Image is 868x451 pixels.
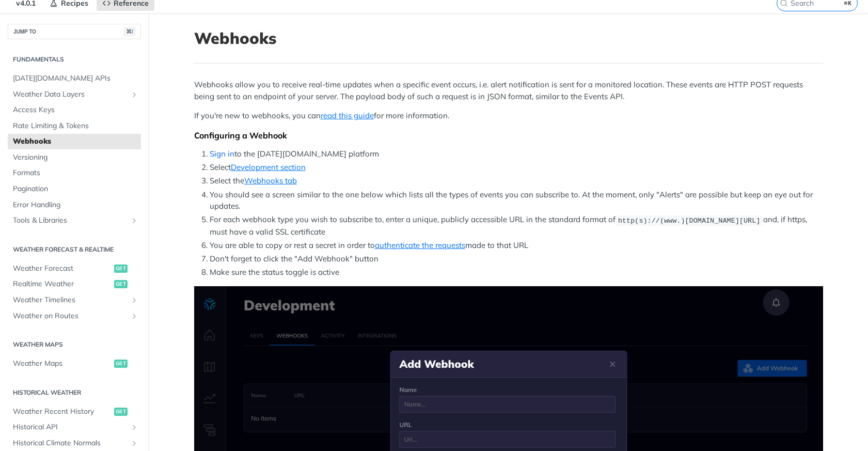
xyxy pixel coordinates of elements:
[8,245,141,254] h2: Weather Forecast & realtime
[130,216,138,225] button: Show subpages for Tools & Libraries
[210,189,823,212] li: You should see a screen similar to the one below which lists all the types of events you can subs...
[194,29,823,48] h1: Webhooks
[13,407,112,417] span: Weather Recent History
[321,111,374,120] a: read this guide
[210,240,823,252] li: You are able to copy or rest a secret in order to made to that URL
[130,296,138,304] button: Show subpages for Weather Timelines
[194,79,823,102] p: Webhooks allow you to receive real-time updates when a specific event occurs, i.e. alert notifica...
[13,200,138,210] span: Error Handling
[8,419,141,435] a: Historical APIShow subpages for Historical API
[8,118,141,134] a: Rate Limiting & Tokens
[375,240,465,250] a: authenticate the requests
[8,213,141,228] a: Tools & LibrariesShow subpages for Tools & Libraries
[8,87,141,102] a: Weather Data LayersShow subpages for Weather Data Layers
[13,311,128,321] span: Weather on Routes
[210,149,234,159] a: Sign in
[114,360,128,368] span: get
[13,121,138,131] span: Rate Limiting & Tokens
[8,102,141,118] a: Access Keys
[8,150,141,165] a: Versioning
[8,436,141,451] a: Historical Climate NormalsShow subpages for Historical Climate Normals
[244,176,297,185] a: Webhooks tab
[8,165,141,181] a: Formats
[210,175,823,187] li: Select the
[8,356,141,371] a: Weather Mapsget
[13,295,128,305] span: Weather Timelines
[13,89,128,100] span: Weather Data Layers
[8,292,141,308] a: Weather TimelinesShow subpages for Weather Timelines
[8,71,141,86] a: [DATE][DOMAIN_NAME] APIs
[8,24,141,39] button: JUMP TO⌘/
[231,162,306,172] a: Development section
[13,438,128,448] span: Historical Climate Normals
[13,168,138,178] span: Formats
[210,162,823,174] li: Select
[13,73,138,84] span: [DATE][DOMAIN_NAME] APIs
[194,110,823,122] p: If you're new to webhooks, you can for more information.
[13,136,138,147] span: Webhooks
[13,359,112,369] span: Weather Maps
[8,340,141,349] h2: Weather Maps
[114,280,128,288] span: get
[13,184,138,194] span: Pagination
[124,27,135,36] span: ⌘/
[114,408,128,416] span: get
[8,261,141,276] a: Weather Forecastget
[130,423,138,431] button: Show subpages for Historical API
[8,55,141,64] h2: Fundamentals
[210,267,823,278] li: Make sure the status toggle is active
[8,197,141,213] a: Error Handling
[194,130,823,141] div: Configuring a Webhook
[210,214,823,238] li: For each webhook type you wish to subscribe to, enter a unique, publicly accessible URL in the st...
[13,215,128,226] span: Tools & Libraries
[130,439,138,447] button: Show subpages for Historical Climate Normals
[114,265,128,273] span: get
[13,279,112,289] span: Realtime Weather
[13,422,128,432] span: Historical API
[130,90,138,99] button: Show subpages for Weather Data Layers
[8,181,141,197] a: Pagination
[618,216,760,224] span: http(s)://(www.)[DOMAIN_NAME][URL]
[8,134,141,149] a: Webhooks
[130,312,138,320] button: Show subpages for Weather on Routes
[13,152,138,163] span: Versioning
[13,263,112,274] span: Weather Forecast
[8,404,141,419] a: Weather Recent Historyget
[210,148,823,160] li: to the [DATE][DOMAIN_NAME] platform
[8,308,141,324] a: Weather on RoutesShow subpages for Weather on Routes
[8,276,141,292] a: Realtime Weatherget
[210,253,823,265] li: Don't forget to click the "Add Webhook" button
[8,388,141,397] h2: Historical Weather
[13,105,138,115] span: Access Keys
